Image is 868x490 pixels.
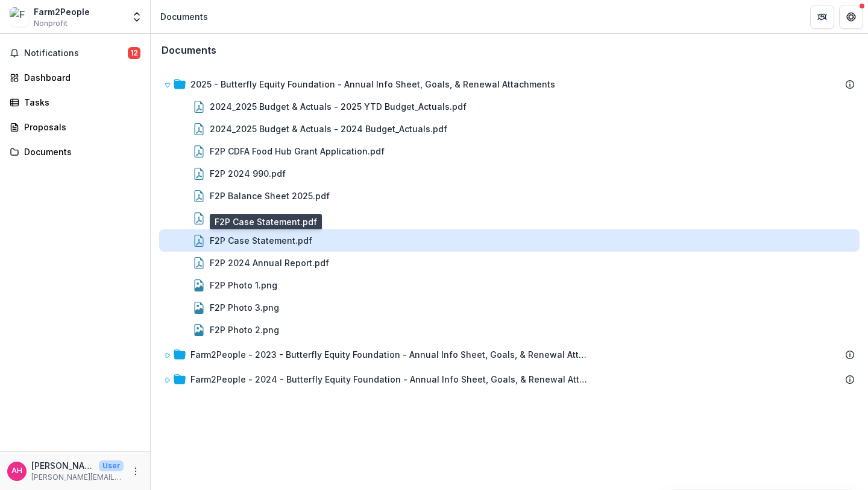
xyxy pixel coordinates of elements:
div: 2025 - Butterfly Equity Foundation - Annual Info Sheet, Goals, & Renewal Attachments [159,73,860,95]
div: Proposals [24,121,136,133]
a: Tasks [5,92,145,112]
div: Tasks [24,96,136,109]
div: F2P Balance Sheet 2025.pdf [210,189,330,202]
div: 2024_2025 Budget & Actuals - 2025 YTD Budget_Actuals.pdf [159,95,860,118]
div: F2P Balance Sheet 2025.pdf [159,185,860,207]
div: F2P Case Statement.pdf [210,234,312,247]
div: F2P P&L 2025.pdf [159,207,860,229]
div: 2024_2025 Budget & Actuals - 2024 Budget_Actuals.pdf [210,122,447,135]
div: F2P CDFA Food Hub Grant Application.pdf [159,140,860,162]
div: Dashboard [24,71,136,84]
button: Notifications12 [5,43,145,63]
button: Get Help [839,5,863,29]
div: 2025 - Butterfly Equity Foundation - Annual Info Sheet, Goals, & Renewal Attachments [190,78,555,91]
div: 2025 - Butterfly Equity Foundation - Annual Info Sheet, Goals, & Renewal Attachments2024_2025 Bud... [159,73,860,341]
span: Notifications [24,48,128,59]
div: Farm2People - 2023 - Butterfly Equity Foundation - Annual Info Sheet, Goals, & Renewal Attachments [190,348,588,361]
p: User [99,460,124,471]
div: Farm2People - 2023 - Butterfly Equity Foundation - Annual Info Sheet, Goals, & Renewal Attachments [159,343,860,366]
div: 2024_2025 Budget & Actuals - 2025 YTD Budget_Actuals.pdf [210,100,467,113]
p: [PERSON_NAME] [31,459,94,472]
div: F2P 2024 990.pdf [159,162,860,185]
button: Partners [810,5,834,29]
div: F2P 2024 990.pdf [210,167,286,180]
div: Farm2People - 2024 - Butterfly Equity Foundation - Annual Info Sheet, Goals, & Renewal Attachments [190,373,588,386]
span: 12 [128,47,140,59]
div: F2P Photo 3.png [159,296,860,319]
nav: breadcrumb [156,8,213,25]
span: Nonprofit [34,18,68,29]
h3: Documents [162,45,216,56]
button: Open entity switcher [128,5,145,29]
div: F2P CDFA Food Hub Grant Application.pdf [210,145,385,157]
div: Farm2People - 2024 - Butterfly Equity Foundation - Annual Info Sheet, Goals, & Renewal Attachments [159,368,860,390]
div: F2P 2024 Annual Report.pdf [210,256,329,269]
div: F2P 2024 Annual Report.pdf [159,252,860,274]
div: F2P Photo 1.png [159,274,860,296]
div: F2P Case Statement.pdf [159,229,860,252]
div: F2P Photo 2.png [159,319,860,341]
div: Anna Hopkins [11,467,22,475]
a: Dashboard [5,68,145,87]
img: Farm2People [10,7,29,27]
div: F2P Photo 1.png [210,279,277,291]
a: Documents [5,142,145,162]
div: F2P P&L 2025.pdf [210,212,285,224]
div: Documents [24,145,136,158]
div: Documents [160,10,208,23]
div: F2P Photo 3.png [210,301,279,314]
button: More [128,464,143,479]
a: Proposals [5,117,145,137]
p: [PERSON_NAME][EMAIL_ADDRESS][DOMAIN_NAME] [31,472,124,483]
div: Farm2People [34,5,90,18]
div: 2024_2025 Budget & Actuals - 2024 Budget_Actuals.pdf [159,118,860,140]
div: F2P Photo 2.png [210,323,279,336]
